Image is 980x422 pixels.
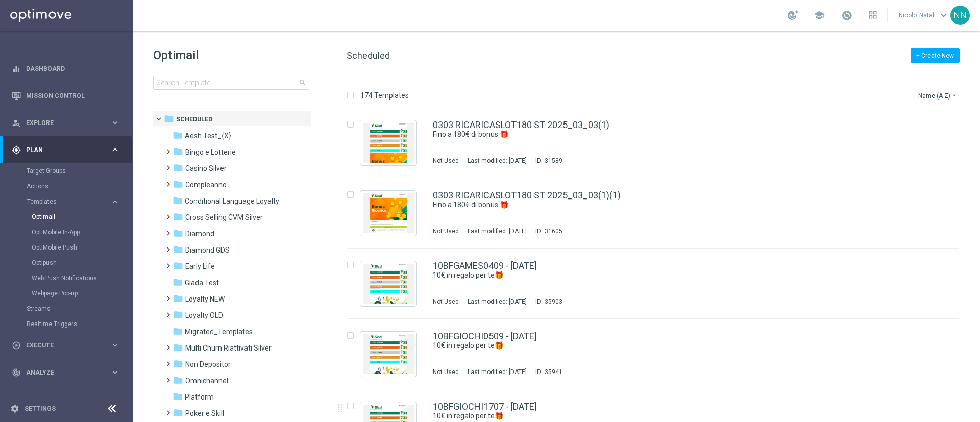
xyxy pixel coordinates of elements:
button: + Create New [911,48,960,63]
i: settings [10,404,19,413]
div: Last modified: [DATE] [463,297,531,306]
a: 0303 RICARICASLOT180 ST 2025_03_03(1)(1) [433,191,621,200]
i: folder [173,244,183,255]
span: search [299,79,307,87]
div: Plan [12,145,110,155]
span: Plan [26,147,110,153]
h1: Optimail [153,47,309,63]
i: folder [173,310,183,320]
span: Platform [185,392,214,402]
span: Templates [27,198,100,205]
i: folder [173,146,183,157]
span: keyboard_arrow_down [938,10,949,21]
div: ID: [531,227,562,235]
div: Web Push Notifications [32,270,132,286]
i: arrow_drop_down [950,91,959,100]
i: play_circle_outline [12,341,21,350]
div: Press SPACE to select this row. [336,249,978,319]
span: Loyalty OLD [185,311,223,320]
div: Webpage Pop-up [32,286,132,301]
div: Optimail [32,209,132,225]
span: Bingo e Lotterie [185,147,236,157]
div: Not Used [433,227,459,235]
button: person_search Explore keyboard_arrow_right [11,119,120,127]
i: folder [173,342,183,353]
div: Fino a 180€ di bonus 🎁​ [433,200,916,210]
div: Actions [27,179,132,194]
a: Web Push Notifications [32,274,106,282]
div: Last modified: [DATE] [463,227,531,235]
span: Scheduled [176,115,212,124]
i: equalizer [12,64,21,73]
i: folder [173,375,183,385]
i: folder [173,408,183,418]
p: 174 Templates [360,91,409,100]
i: keyboard_arrow_right [110,118,120,128]
i: track_changes [12,368,21,377]
span: Multi Churn Riattivati Silver [185,343,272,353]
a: Fino a 180€ di bonus 🎁​ [433,200,892,210]
div: play_circle_outline Execute keyboard_arrow_right [11,341,120,350]
span: Loyalty NEW [185,294,225,304]
span: Aesh Test_{X} [185,131,231,140]
i: keyboard_arrow_right [110,367,120,377]
div: Execute [12,341,110,350]
a: Mission Control [26,82,120,109]
div: Fino a 180€ di bonus 🎁​ [433,130,916,139]
i: keyboard_arrow_right [110,145,120,155]
i: folder [164,114,174,124]
span: Non Depositor [185,360,231,369]
img: 35941.jpeg [363,334,414,374]
a: Actions [27,182,106,190]
div: Not Used [433,368,459,376]
div: Realtime Triggers [27,316,132,332]
i: folder [173,195,183,206]
div: Mission Control [12,82,120,109]
img: 31605.jpeg [363,193,414,233]
div: Optipush [32,255,132,270]
div: Mission Control [11,92,120,100]
div: Not Used [433,297,459,306]
div: NN [950,6,970,25]
div: ID: [531,368,562,376]
i: keyboard_arrow_right [110,340,120,350]
a: Realtime Triggers [27,320,106,328]
span: Explore [26,120,110,126]
span: Diamond [185,229,214,238]
button: Name (A-Z)arrow_drop_down [917,89,960,102]
i: keyboard_arrow_right [110,394,120,404]
i: folder [173,212,183,222]
span: Conditional Language Loyalty [185,196,279,206]
a: 10BFGIOCHI1707 - [DATE] [433,402,537,411]
i: folder [173,130,183,140]
span: Execute [26,342,110,349]
a: 10BFGAMES0409 - [DATE] [433,261,537,270]
a: 10BFGIOCHI0509 - [DATE] [433,332,537,341]
img: 31589.jpeg [363,123,414,163]
a: 0303 RICARICASLOT180 ST 2025_03_03(1) [433,120,609,130]
i: folder [173,326,183,336]
div: Target Groups [27,163,132,179]
i: keyboard_arrow_right [110,197,120,207]
div: Press SPACE to select this row. [336,108,978,178]
a: Settings [24,406,56,412]
a: 10€ in regalo per te🎁 [433,411,892,421]
div: ID: [531,297,562,306]
div: 31589 [545,157,562,165]
a: 10€ in regalo per te🎁 [433,270,892,280]
i: person_search [12,118,21,128]
i: gps_fixed [12,145,21,155]
span: Giada Test [185,278,219,287]
span: Compleanno [185,180,227,189]
span: Analyze [26,369,110,376]
i: folder [173,261,183,271]
i: folder [173,293,183,304]
div: Streams [27,301,132,316]
div: Not Used [433,157,459,165]
div: Templates keyboard_arrow_right [27,197,120,206]
a: Optimail [32,213,106,221]
div: 10€ in regalo per te🎁 [433,341,916,351]
i: folder [173,228,183,238]
i: folder [173,163,183,173]
div: Last modified: [DATE] [463,157,531,165]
